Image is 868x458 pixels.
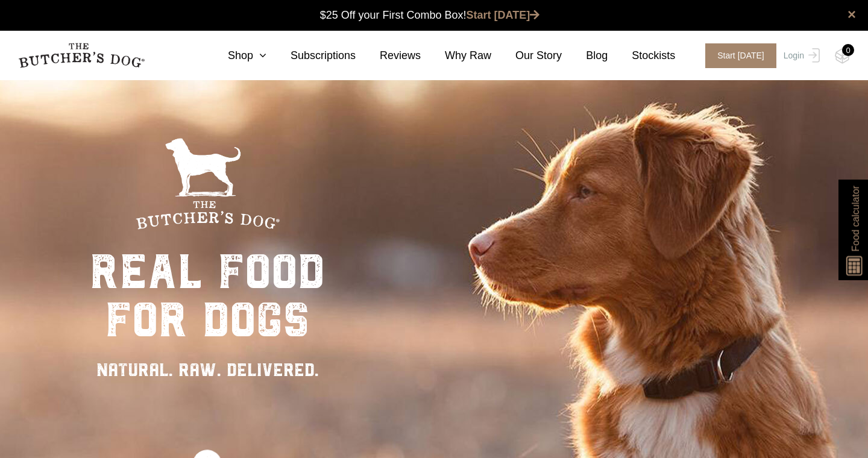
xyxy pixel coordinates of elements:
span: Food calculator [848,186,863,251]
a: Shop [204,48,266,64]
a: Stockists [608,48,675,64]
a: close [848,7,856,22]
a: Our Story [491,48,562,64]
a: Start [DATE] [693,43,781,68]
a: Why Raw [421,48,491,64]
a: Blog [562,48,608,64]
div: real food for dogs [90,248,325,344]
a: Reviews [356,48,421,64]
span: Start [DATE] [705,43,776,68]
a: Subscriptions [266,48,356,64]
div: NATURAL. RAW. DELIVERED. [90,356,325,383]
div: 0 [842,44,854,56]
a: Start [DATE] [467,9,540,21]
img: TBD_Cart-Empty.png [835,48,850,64]
a: Login [781,43,820,68]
